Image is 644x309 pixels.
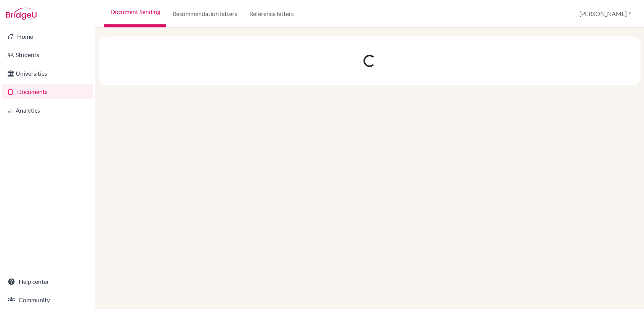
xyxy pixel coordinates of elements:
a: Analytics [2,103,93,118]
a: Documents [2,84,93,99]
img: Bridge-U [6,8,37,20]
a: Help center [2,274,93,289]
a: Community [2,292,93,307]
a: Universities [2,66,93,81]
a: Home [2,29,93,44]
button: [PERSON_NAME] [576,6,635,21]
a: Students [2,47,93,62]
